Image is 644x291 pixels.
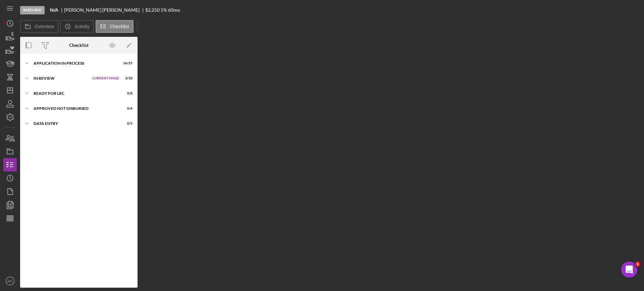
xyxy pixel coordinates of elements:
button: Overview [20,20,58,33]
span: 1 [635,262,640,267]
button: Checklist [96,20,133,33]
div: [PERSON_NAME] [PERSON_NAME] [64,7,145,13]
div: In Review [20,6,45,14]
span: $2,250 [145,7,160,13]
label: Overview [35,24,54,29]
span: Current Stage [92,76,119,80]
div: Data Entry [34,122,116,126]
div: Approved Not Disbursed [34,106,116,111]
text: MF [8,279,12,283]
div: Application In Process [34,61,116,65]
div: Checklist [69,43,89,48]
div: 3 / 10 [120,76,132,80]
div: In Review [34,76,89,80]
iframe: Intercom live chat [621,262,637,278]
b: N/A [50,7,58,13]
div: 0 / 5 [120,122,132,126]
div: 0 / 8 [120,91,132,95]
div: 60 mo [168,7,180,13]
div: 16 / 25 [120,61,132,65]
button: Activity [60,20,94,33]
div: 0 / 6 [120,106,132,111]
button: MF [3,274,17,288]
div: Ready for LRC [34,91,116,95]
label: Activity [74,24,89,29]
div: 5 % [161,7,167,13]
label: Checklist [110,24,129,29]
